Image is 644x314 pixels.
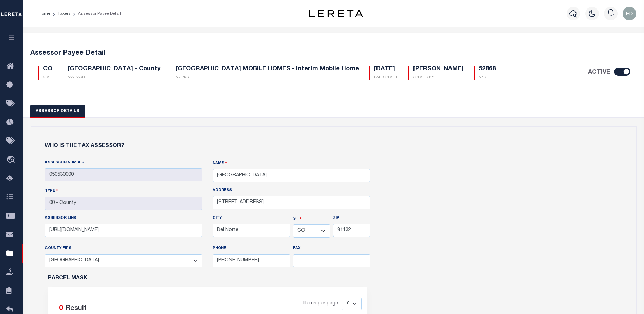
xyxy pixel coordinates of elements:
[58,12,71,16] a: Taxers
[213,215,222,221] label: CITY
[333,215,339,221] label: Zip
[48,276,368,281] h6: PARCEL MASK
[43,75,53,80] p: STATE
[65,303,87,314] label: Result
[374,75,398,80] p: DATE CREATED
[293,215,302,222] label: ST
[374,66,398,73] h5: [DATE]
[45,215,76,221] label: ASSESSOR LINK
[303,300,338,308] span: Items per page
[176,75,359,80] p: AGENCY
[71,11,121,17] li: Assessor Payee Detail
[413,66,464,73] h5: [PERSON_NAME]
[6,156,17,164] i: travel_explore
[213,246,226,251] label: PHONE
[68,66,161,73] h5: [GEOGRAPHIC_DATA] - County
[213,188,232,193] label: ADDRESS
[45,143,124,149] h6: Who is the tax assessor?
[30,49,637,57] h5: Assessor Payee Detail
[309,10,363,17] img: logo-dark.svg
[43,66,53,73] h5: CO
[176,66,359,73] h5: [GEOGRAPHIC_DATA] MOBILE HOMES - Interim Mobile Home
[588,68,610,77] label: ACTIVE
[59,305,63,312] span: 0
[68,75,161,80] p: ASSESSOR
[30,105,85,118] button: Assessor Details
[293,246,300,251] label: FAX
[479,66,496,73] h5: 52868
[45,188,58,194] label: Type
[213,160,227,167] label: NAME
[45,246,71,251] label: COUNTY FIPS
[45,160,84,166] label: Assessor Number
[623,7,636,20] img: svg+xml;base64,PHN2ZyB4bWxucz0iaHR0cDovL3d3dy53My5vcmcvMjAwMC9zdmciIHBvaW50ZXItZXZlbnRzPSJub25lIi...
[479,75,496,80] p: APID
[39,12,50,16] a: Home
[413,75,464,80] p: CREATED BY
